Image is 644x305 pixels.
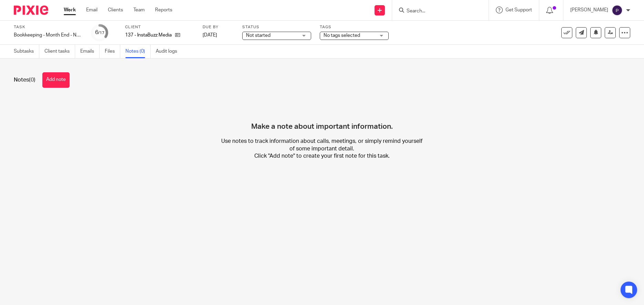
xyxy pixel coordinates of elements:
a: Subtasks [14,45,39,58]
p: Use notes to track information about calls, meetings, or simply remind yourself of some important... [219,138,425,160]
span: (0) [29,77,35,83]
span: Get Support [505,8,532,12]
a: Team [133,7,145,13]
h1: Notes [14,76,35,84]
label: Due by [203,24,234,30]
a: Client tasks [44,45,75,58]
p: 137 - InstaBuzz Media [125,32,172,39]
div: Bookkeeping - Month End - No monthly meeting [14,32,83,39]
a: Email [86,7,98,13]
img: svg%3E [612,5,623,16]
label: Client [125,24,194,30]
span: [DATE] [203,33,217,38]
a: Emails [80,45,100,58]
img: Pixie [14,6,48,15]
a: Work [64,7,76,13]
a: Clients [108,7,123,13]
small: /17 [98,31,104,35]
label: Tags [320,24,389,30]
input: Search [406,8,468,14]
span: Not started [246,33,270,38]
a: Audit logs [156,45,182,58]
a: Notes (0) [125,45,151,58]
p: [PERSON_NAME] [570,7,608,13]
a: Reports [155,7,172,13]
a: Files [105,45,120,58]
span: No tags selected [324,33,360,38]
button: Add note [42,72,70,88]
div: 6 [95,29,104,36]
h4: Make a note about important information. [251,98,393,131]
label: Task [14,24,83,30]
label: Status [242,24,311,30]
